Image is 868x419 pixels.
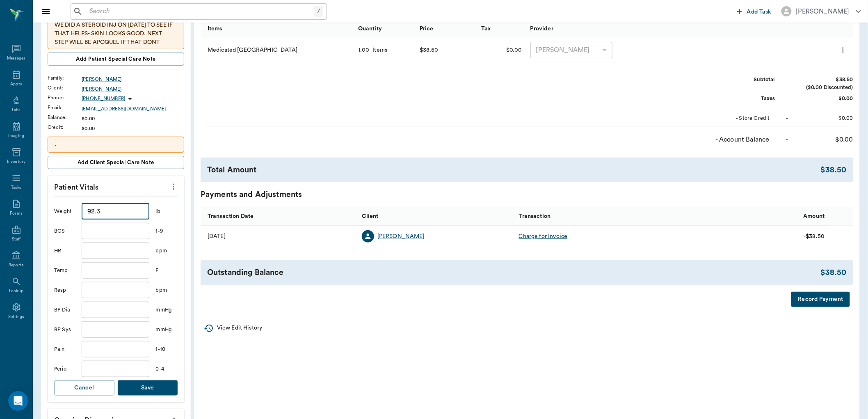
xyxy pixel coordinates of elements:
[48,124,82,131] div: Credit :
[12,236,21,243] div: Staff
[82,105,184,112] a: [EMAIL_ADDRESS][DOMAIN_NAME]
[714,95,775,103] div: Taxes
[804,205,825,228] div: Amount
[82,85,184,93] a: [PERSON_NAME]
[48,156,184,169] button: Add client Special Care Note
[208,205,254,228] div: Transaction Date
[201,19,354,38] div: Items
[217,324,262,332] p: View Edit History
[362,205,379,228] div: Client
[481,17,491,40] div: Tax
[156,208,178,215] div: lb
[207,164,821,176] div: Total Amount
[54,346,75,353] div: Pain
[207,267,821,279] div: Outstanding Balance
[82,125,184,132] div: $0.00
[672,207,829,226] div: Amount
[156,267,178,275] div: F
[477,38,526,63] div: $0.00
[54,380,114,396] button: Cancel
[55,21,177,55] p: WE DID A STEROID INJ ON [DATE] TO SEE IF THAT HELPS- SKIN LOOKS GOOD, NEXT STEP WILL BE APOQUEL I...
[9,262,24,268] div: Reports
[792,135,853,144] div: $0.00
[11,185,21,191] div: Tasks
[477,19,526,38] div: Tax
[796,7,850,16] div: [PERSON_NAME]
[416,19,477,38] div: Price
[12,107,21,113] div: Labs
[9,288,23,294] div: Lookup
[54,267,75,275] div: Temp
[8,391,28,411] div: Open Intercom Messenger
[48,114,82,121] div: Balance :
[734,4,775,19] button: Add Task
[48,94,82,101] div: Phone :
[201,38,354,63] div: Medicated [GEOGRAPHIC_DATA]
[76,55,155,64] span: Add patient Special Care Note
[370,46,388,54] div: Items
[775,4,868,19] button: [PERSON_NAME]
[515,207,672,226] div: Transaction
[156,286,178,294] div: bpm
[8,133,24,139] div: Imaging
[420,44,439,56] div: $38.50
[708,135,770,144] div: - Account Balance
[201,207,358,226] div: Transaction Date
[167,180,180,194] button: more
[48,176,184,196] p: Patient Vitals
[358,17,382,40] div: Quantity
[156,346,178,353] div: 1-10
[7,159,25,165] div: Inventory
[48,104,82,111] div: Email :
[54,306,75,314] div: BP Dia
[156,227,178,235] div: 1-9
[55,140,177,149] p: .
[201,189,853,201] div: Payments and Adjustments
[519,205,551,228] div: Transaction
[86,6,314,17] input: Search
[314,6,323,17] div: /
[714,76,775,84] div: Subtotal
[10,81,22,87] div: Appts
[48,53,184,66] button: Add patient Special Care Note
[792,84,853,92] div: ($0.00 Discounted)
[792,95,853,103] div: $0.00
[7,55,26,62] div: Messages
[54,365,75,373] div: Perio
[821,164,847,176] div: $38.50
[78,158,154,167] span: Add client Special Care Note
[54,247,75,255] div: HR
[354,19,416,38] div: Quantity
[54,286,75,294] div: Resp
[54,326,75,334] div: BP Sys
[10,211,22,217] div: Forms
[82,115,184,122] div: $0.00
[377,232,425,240] a: [PERSON_NAME]
[54,227,75,235] div: BCS
[358,207,515,226] div: Client
[208,17,222,40] div: Items
[208,232,226,240] div: 09/05/25
[48,74,82,82] div: Family :
[156,247,178,255] div: bpm
[118,380,178,396] button: Save
[48,84,82,92] div: Client :
[804,232,825,240] div: -$38.50
[530,42,612,58] div: [PERSON_NAME]
[821,267,847,279] div: $38.50
[82,76,184,83] a: [PERSON_NAME]
[708,114,770,122] div: - Store Credit
[156,326,178,334] div: mmHg
[156,365,178,373] div: 0-4
[791,292,850,307] button: Record Payment
[38,3,54,20] button: Close drawer
[526,19,680,38] div: Provider
[8,314,25,320] div: Settings
[519,232,568,240] div: Charge for Invoice
[358,46,370,54] div: 1.00
[420,17,434,40] div: Price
